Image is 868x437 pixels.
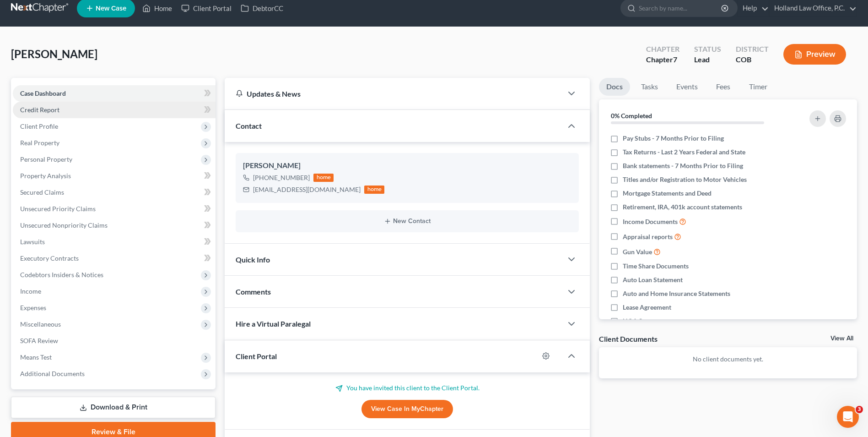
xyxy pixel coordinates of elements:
[623,289,730,298] span: Auto and Home Insurance Statements
[236,352,277,361] span: Client Portal
[236,255,270,264] span: Quick Info
[236,89,551,98] div: Updates & News
[236,121,262,130] span: Contact
[361,400,453,418] a: View Case in MyChapter
[20,205,96,213] span: Unsecured Priority Claims
[623,232,673,241] span: Appraisal reports
[742,78,775,96] a: Timer
[20,337,58,344] span: SOFA Review
[611,112,652,120] strong: 0% Completed
[599,334,658,344] div: Client Documents
[96,5,126,12] span: New Case
[669,78,705,96] a: Events
[20,155,72,163] span: Personal Property
[623,275,683,284] span: Auto Loan Statement
[856,406,863,413] span: 3
[364,186,384,194] div: home
[13,217,216,234] a: Unsecured Nonpriority Claims
[709,78,738,96] a: Fees
[20,188,64,196] span: Secured Claims
[646,44,679,55] div: Chapter
[623,134,724,143] span: Pay Stubs - 7 Months Prior to Filing
[830,335,853,342] a: View All
[623,147,745,157] span: Tax Returns - Last 2 Years Federal and State
[623,303,671,312] span: Lease Agreement
[11,397,216,418] a: Download & Print
[694,55,721,65] div: Lead
[20,106,59,114] span: Credit Report
[783,44,846,65] button: Preview
[20,370,85,377] span: Additional Documents
[236,383,579,393] p: You have invited this client to the Client Portal.
[623,175,747,184] span: Titles and/or Registration to Motor Vehicles
[646,55,679,65] div: Chapter
[20,221,108,229] span: Unsecured Nonpriority Claims
[623,317,668,326] span: HOA Statement
[20,238,45,246] span: Lawsuits
[253,185,361,194] div: [EMAIL_ADDRESS][DOMAIN_NAME]
[623,189,712,198] span: Mortgage Statements and Deed
[736,44,769,55] div: District
[13,201,216,217] a: Unsecured Priority Claims
[313,174,334,182] div: home
[11,47,97,60] span: [PERSON_NAME]
[20,271,103,279] span: Codebtors Insiders & Notices
[253,173,310,182] div: [PHONE_NUMBER]
[13,184,216,201] a: Secured Claims
[623,202,742,212] span: Retirement, IRA, 401k account statements
[694,44,721,55] div: Status
[20,172,71,180] span: Property Analysis
[20,122,58,130] span: Client Profile
[634,78,665,96] a: Tasks
[20,353,52,361] span: Means Test
[13,102,216,118] a: Credit Report
[623,217,678,226] span: Income Documents
[236,319,311,328] span: Hire a Virtual Paralegal
[20,320,61,328] span: Miscellaneous
[243,218,571,225] button: New Contact
[736,55,769,65] div: COB
[243,160,571,171] div: [PERSON_NAME]
[236,287,271,296] span: Comments
[20,89,66,97] span: Case Dashboard
[623,161,743,170] span: Bank statements - 7 Months Prior to Filing
[13,234,216,250] a: Lawsuits
[20,287,41,295] span: Income
[599,78,630,96] a: Docs
[20,304,46,311] span: Expenses
[13,168,216,184] a: Property Analysis
[606,355,850,364] p: No client documents yet.
[623,247,652,257] span: Gun Value
[673,55,677,64] span: 7
[13,250,216,267] a: Executory Contracts
[20,254,79,262] span: Executory Contracts
[623,262,689,271] span: Time Share Documents
[13,333,216,349] a: SOFA Review
[20,139,59,147] span: Real Property
[837,406,859,428] iframe: Intercom live chat
[13,85,216,102] a: Case Dashboard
